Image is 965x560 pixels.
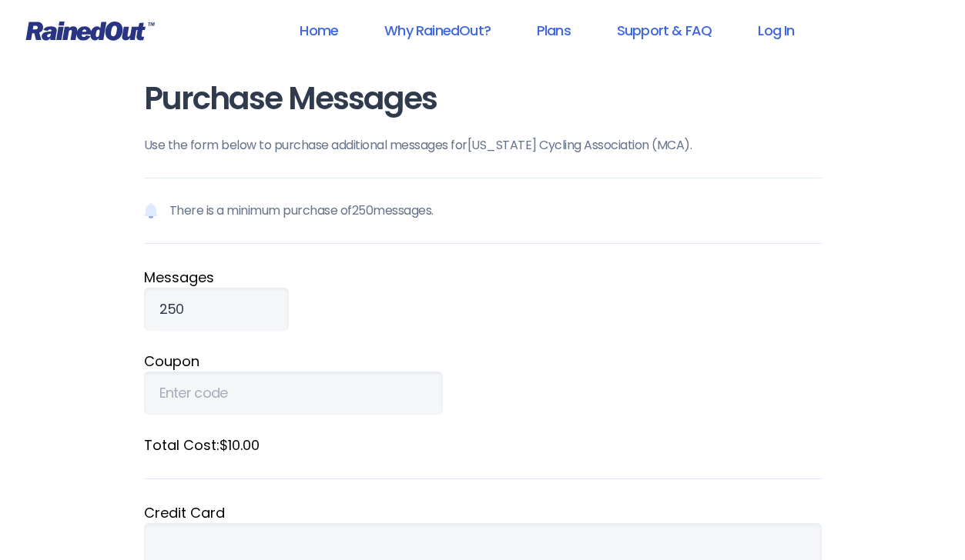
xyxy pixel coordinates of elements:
img: Notification icon [144,202,158,220]
a: Home [280,13,358,48]
p: There is a minimum purchase of 250 messages. [144,178,822,244]
p: Use the form below to purchase additional messages for [US_STATE] Cycling Association (MCA) . [144,136,822,155]
iframe: Secure payment input frame [159,535,806,552]
input: Qty [144,288,289,331]
label: Total Cost: $10.00 [144,435,822,455]
a: Support & FAQ [597,13,732,48]
a: Why RainedOut? [364,13,511,48]
div: Credit Card [144,502,822,523]
label: Coupon [144,351,822,372]
input: Enter code [144,372,443,415]
h1: Purchase Messages [144,82,822,116]
a: Log In [738,13,814,48]
a: Plans [517,13,591,48]
label: Message s [144,267,822,288]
